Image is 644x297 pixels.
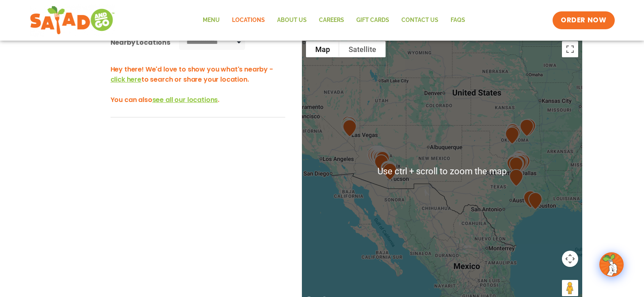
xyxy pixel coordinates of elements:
nav: Menu [197,11,471,30]
span: see all our locations [152,95,218,104]
a: Menu [197,11,226,30]
span: ORDER NOW [561,15,606,25]
a: Locations [226,11,271,30]
button: Show street map [306,41,339,57]
button: Toggle fullscreen view [562,41,578,57]
img: wpChatIcon [600,253,623,276]
a: ORDER NOW [553,11,614,29]
button: Drag Pegman onto the map to open Street View [562,280,578,296]
a: FAQs [445,11,471,30]
span: click here [111,75,141,84]
a: GIFT CARDS [350,11,395,30]
button: Map camera controls [562,251,578,267]
a: About Us [271,11,313,30]
h3: Hey there! We'd love to show you what's nearby - to search or share your location. You can also . [111,64,285,105]
a: Contact Us [395,11,445,30]
a: Careers [313,11,350,30]
button: Show satellite imagery [339,41,386,57]
img: new-SAG-logo-768×292 [30,4,115,37]
div: Nearby Locations [111,37,170,48]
